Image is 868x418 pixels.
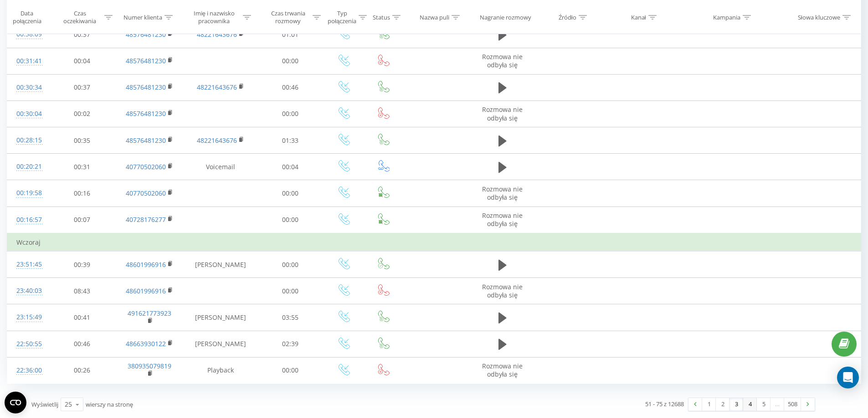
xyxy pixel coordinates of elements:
a: 48576481230 [126,136,166,145]
td: 00:26 [49,357,115,383]
td: 00:31 [49,154,115,180]
div: Nagranie rozmowy [480,13,531,21]
div: 00:20:21 [16,158,40,176]
span: Rozmowa nie odbyła się [482,52,523,69]
td: 00:35 [49,127,115,154]
a: 48663930122 [126,339,166,348]
div: 00:38:09 [16,25,40,43]
a: 48576481230 [126,83,166,91]
td: 08:43 [49,278,115,304]
td: 00:16 [49,180,115,206]
a: 40770502060 [126,162,166,171]
td: 00:41 [49,304,115,331]
div: 00:31:41 [16,52,40,70]
td: 01:33 [257,127,324,154]
a: 48601996916 [126,260,166,269]
td: 00:00 [257,180,324,206]
span: Rozmowa nie odbyła się [482,105,523,122]
div: 00:28:15 [16,131,40,149]
div: Czas trwania rozmowy [266,10,311,25]
td: 00:04 [257,154,324,180]
td: [PERSON_NAME] [184,331,257,357]
td: 00:46 [257,74,324,101]
a: 4 [743,398,757,411]
td: Wczoraj [7,233,861,252]
td: 02:39 [257,331,324,357]
div: Status [373,13,390,21]
a: 3 [729,398,743,411]
div: Data połączenia [7,10,47,25]
td: 00:00 [257,206,324,233]
td: 00:46 [49,331,115,357]
div: Nazwa puli [420,13,449,21]
div: 23:40:03 [16,282,40,300]
a: 508 [784,398,801,411]
td: 00:02 [49,101,115,127]
button: Open CMP widget [5,392,26,413]
div: Słowa kluczowe [798,13,840,21]
div: Czas oczekiwania [57,10,103,25]
td: 00:37 [49,74,115,101]
td: 00:00 [257,278,324,304]
td: 00:00 [257,252,324,278]
div: 23:15:49 [16,308,40,326]
td: 00:00 [257,48,324,74]
td: [PERSON_NAME] [184,304,257,331]
span: Rozmowa nie odbyła się [482,362,523,378]
div: 00:16:57 [16,211,40,229]
td: 00:37 [49,21,115,48]
a: 48576481230 [126,30,166,39]
a: 40728176277 [126,215,166,224]
td: Playback [184,357,257,383]
div: Imię i nazwisko pracownika [187,10,241,25]
div: Kanał [631,13,646,21]
td: 00:00 [257,357,324,383]
div: … [770,398,784,411]
div: 00:30:34 [16,79,40,96]
div: 00:19:58 [16,184,40,202]
div: 22:36:00 [16,362,40,379]
a: 491621773923 [128,309,171,317]
div: 23:51:45 [16,256,40,273]
a: 1 [702,398,716,411]
a: 48221643676 [197,30,237,39]
a: 48576481230 [126,109,166,118]
td: 00:39 [49,252,115,278]
div: Open Intercom Messenger [837,367,859,388]
div: 22:50:55 [16,335,40,353]
span: Wyświetlij [31,400,58,408]
div: 51 - 75 z 12688 [645,399,684,408]
td: [PERSON_NAME] [184,252,257,278]
a: 380935079819 [128,362,171,370]
div: 00:30:04 [16,105,40,123]
a: 48221643676 [197,136,237,145]
td: 01:01 [257,21,324,48]
div: Kampania [713,13,740,21]
div: Typ połączenia [328,10,356,25]
div: Źródło [559,13,576,21]
a: 2 [716,398,729,411]
a: 48576481230 [126,56,166,65]
a: 48601996916 [126,287,166,295]
td: 03:55 [257,304,324,331]
span: Rozmowa nie odbyła się [482,185,523,201]
span: wierszy na stronę [86,400,133,408]
span: Rozmowa nie odbyła się [482,211,523,228]
div: 25 [65,400,72,409]
td: 00:04 [49,48,115,74]
div: Numer klienta [123,13,162,21]
a: 48221643676 [197,83,237,91]
td: Voicemail [184,154,257,180]
td: 00:07 [49,206,115,233]
a: 40770502060 [126,189,166,197]
a: 5 [757,398,770,411]
span: Rozmowa nie odbyła się [482,282,523,299]
td: 00:00 [257,101,324,127]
